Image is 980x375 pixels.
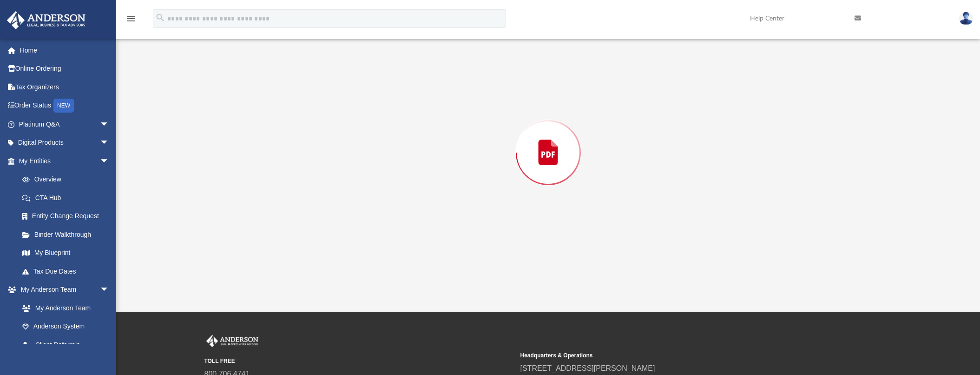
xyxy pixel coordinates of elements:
[100,152,118,171] span: arrow_drop_down
[7,134,123,152] a: Digital Productsarrow_drop_down
[13,262,123,281] a: Tax Due Dates
[204,357,514,365] small: TOLL FREE
[13,225,123,244] a: Binder Walkthrough
[959,12,973,25] img: User Pic
[53,99,74,113] div: NEW
[7,60,123,78] a: Online Ordering
[100,134,118,153] span: arrow_drop_down
[125,18,137,24] a: menu
[520,351,830,360] small: Headquarters & Operations
[155,13,165,23] i: search
[7,41,123,60] a: Home
[13,207,123,226] a: Entity Change Request
[7,115,123,134] a: Platinum Q&Aarrow_drop_down
[13,335,118,354] a: Client Referrals
[159,8,937,273] div: Preview
[13,188,123,207] a: CTA Hub
[7,152,123,170] a: My Entitiesarrow_drop_down
[100,281,118,300] span: arrow_drop_down
[520,364,655,372] a: [STREET_ADDRESS][PERSON_NAME]
[4,11,88,29] img: Anderson Advisors Platinum Portal
[13,299,114,317] a: My Anderson Team
[13,317,118,336] a: Anderson System
[204,335,260,347] img: Anderson Advisors Platinum Portal
[125,13,137,24] i: menu
[13,244,118,262] a: My Blueprint
[7,281,118,299] a: My Anderson Teamarrow_drop_down
[13,170,123,189] a: Overview
[7,78,123,96] a: Tax Organizers
[7,96,123,115] a: Order StatusNEW
[100,115,118,134] span: arrow_drop_down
